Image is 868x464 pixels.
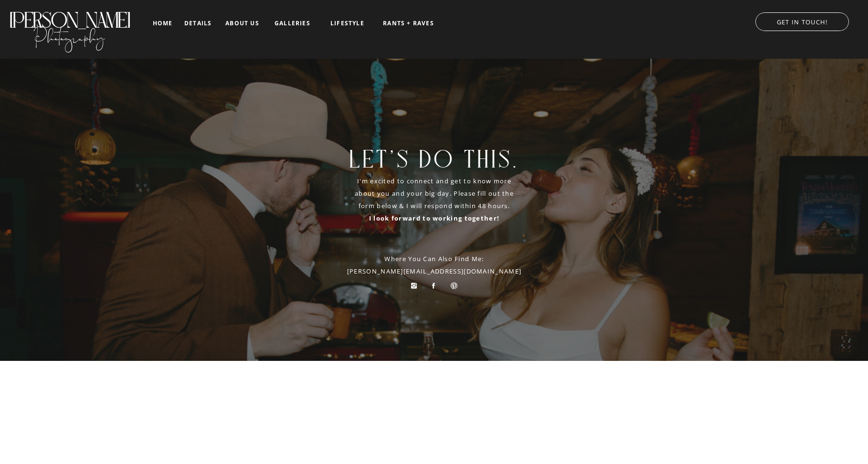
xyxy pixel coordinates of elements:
[273,20,312,27] a: galleries
[746,16,858,25] a: GET IN TOUCH!
[346,175,522,236] p: I'm excited to connect and get to know more about you and your big day. Please fill out the form ...
[369,214,500,222] b: I look forward to working together!
[323,20,371,27] a: LIFESTYLE
[345,253,524,277] p: Where you can also find me: [PERSON_NAME][EMAIL_ADDRESS][DOMAIN_NAME]
[8,8,131,23] a: [PERSON_NAME]
[184,20,212,26] a: details
[382,20,435,27] a: RANTS + RAVES
[151,20,174,26] a: home
[222,20,262,27] a: about us
[211,145,657,163] h1: Let's do this.
[8,19,131,50] a: Photography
